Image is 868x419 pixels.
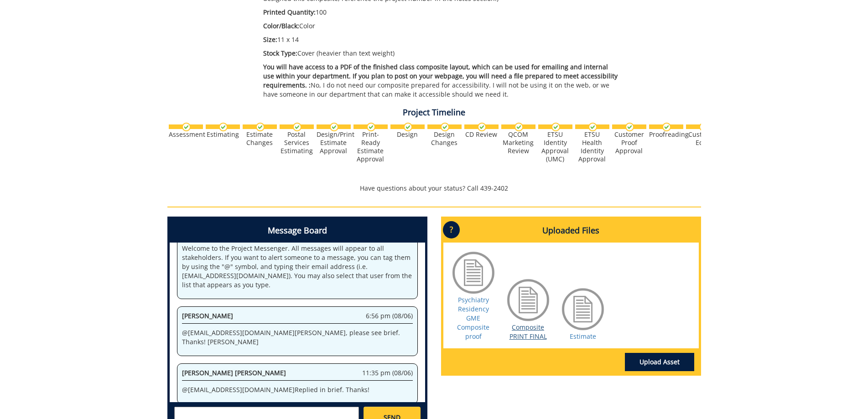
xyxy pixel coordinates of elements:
img: checkmark [367,123,375,131]
span: Printed Quantity: [263,8,316,16]
div: Proofreading [649,130,683,139]
div: Customer Edits [686,130,720,147]
div: ETSU Health Identity Approval [575,130,609,163]
a: Composite PRINT FINAL [509,323,547,341]
span: 11:35 pm (08/06) [362,368,413,378]
div: Design Changes [427,130,462,147]
img: checkmark [441,123,449,131]
h4: Uploaded Files [443,219,699,243]
span: Stock Type: [263,49,297,57]
img: checkmark [551,123,560,131]
p: Have questions about your status? Call 439-2402 [167,184,701,193]
a: Psychiatry Residency GME Composite proof [457,295,489,341]
div: Estimating [206,130,240,139]
p: @ [EMAIL_ADDRESS][DOMAIN_NAME] Replied in brief. Thanks! [182,385,413,394]
div: Print-Ready Estimate Approval [353,130,388,163]
div: Customer Proof Approval [612,130,646,155]
p: 100 [263,8,620,17]
img: checkmark [219,123,228,131]
img: checkmark [699,123,708,131]
div: Estimate Changes [243,130,277,147]
p: Color [263,21,620,31]
img: checkmark [515,123,523,131]
div: Assessment [169,130,203,139]
span: Size: [263,35,277,44]
img: checkmark [478,123,486,131]
div: Design/Print Estimate Approval [317,130,351,155]
p: ? [443,221,460,238]
div: CD Review [464,130,499,139]
span: 6:56 pm (08/06) [366,311,413,321]
span: Color/Black: [263,21,299,30]
div: Design [390,130,425,139]
h4: Message Board [170,219,425,243]
div: QCOM Marketing Review [501,130,535,155]
h4: Project Timeline [167,108,701,117]
p: Welcome to the Project Messenger. All messages will appear to all stakeholders. If you want to al... [182,244,413,290]
div: ETSU Identity Approval (UMC) [538,130,572,163]
img: checkmark [256,123,265,131]
a: Upload Asset [625,353,694,371]
img: checkmark [625,123,634,131]
p: @ [EMAIL_ADDRESS][DOMAIN_NAME] [PERSON_NAME], please see brief. Thanks! [PERSON_NAME] [182,328,413,347]
div: Postal Services Estimating [280,130,314,155]
span: [PERSON_NAME] [PERSON_NAME] [182,368,286,377]
img: checkmark [404,123,412,131]
span: [PERSON_NAME] [182,311,233,320]
p: Cover (heavier than text weight) [263,49,620,58]
a: Estimate [570,332,596,341]
img: checkmark [182,123,191,131]
p: No, I do not need our composite prepared for accessibility. I will not be using it on the web, or... [263,62,620,99]
img: checkmark [330,123,338,131]
img: checkmark [662,123,671,131]
p: 11 x 14 [263,35,620,44]
img: checkmark [588,123,597,131]
img: checkmark [293,123,301,131]
span: You will have access to a PDF of the finished class composite layout, which can be used for email... [263,62,618,89]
